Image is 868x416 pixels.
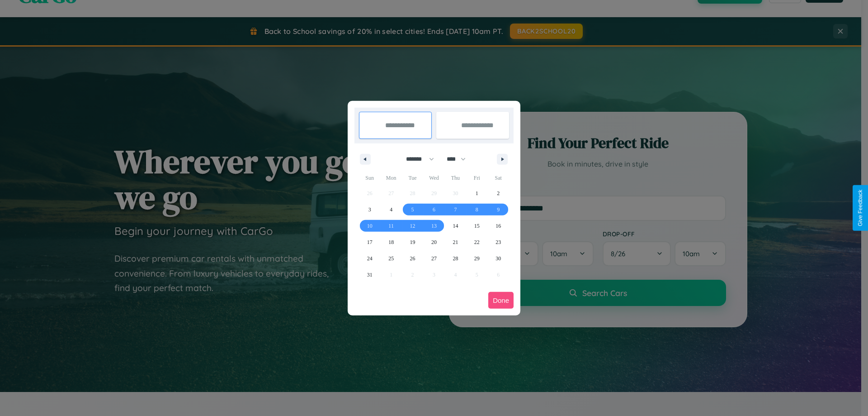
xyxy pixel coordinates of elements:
[431,250,437,267] span: 27
[445,171,466,185] span: Thu
[466,250,487,267] button: 29
[411,201,414,218] span: 5
[488,292,514,309] button: Done
[445,250,466,267] button: 28
[445,201,466,218] button: 7
[402,250,423,267] button: 26
[359,218,380,234] button: 10
[488,218,509,234] button: 16
[495,250,501,267] span: 30
[368,201,371,218] span: 3
[488,201,509,218] button: 9
[402,218,423,234] button: 12
[402,171,423,185] span: Tue
[497,185,500,201] span: 2
[402,234,423,250] button: 19
[423,250,444,267] button: 27
[466,185,487,201] button: 1
[402,201,423,218] button: 5
[474,234,480,250] span: 22
[359,171,380,185] span: Sun
[388,250,394,267] span: 25
[380,218,401,234] button: 11
[423,234,444,250] button: 20
[380,234,401,250] button: 18
[495,218,501,234] span: 16
[359,250,380,267] button: 24
[410,218,415,234] span: 12
[466,171,487,185] span: Fri
[445,218,466,234] button: 14
[488,250,509,267] button: 30
[488,171,509,185] span: Sat
[410,234,415,250] span: 19
[445,234,466,250] button: 21
[410,250,415,267] span: 26
[431,234,437,250] span: 20
[466,234,487,250] button: 22
[488,234,509,250] button: 23
[380,250,401,267] button: 25
[497,201,500,218] span: 9
[453,250,458,267] span: 28
[466,218,487,234] button: 15
[476,201,478,218] span: 8
[453,234,458,250] span: 21
[359,201,380,218] button: 3
[476,185,478,201] span: 1
[367,218,373,234] span: 10
[380,201,401,218] button: 4
[380,171,401,185] span: Mon
[453,218,458,234] span: 14
[454,201,457,218] span: 7
[367,234,373,250] span: 17
[423,171,444,185] span: Wed
[388,234,394,250] span: 18
[367,250,373,267] span: 24
[466,201,487,218] button: 8
[423,201,444,218] button: 6
[359,234,380,250] button: 17
[367,267,373,283] span: 31
[495,234,501,250] span: 23
[474,250,480,267] span: 29
[359,267,380,283] button: 31
[423,218,444,234] button: 13
[488,185,509,201] button: 2
[474,218,480,234] span: 15
[433,201,435,218] span: 6
[390,201,392,218] span: 4
[857,190,863,226] div: Give Feedback
[388,218,394,234] span: 11
[431,218,437,234] span: 13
